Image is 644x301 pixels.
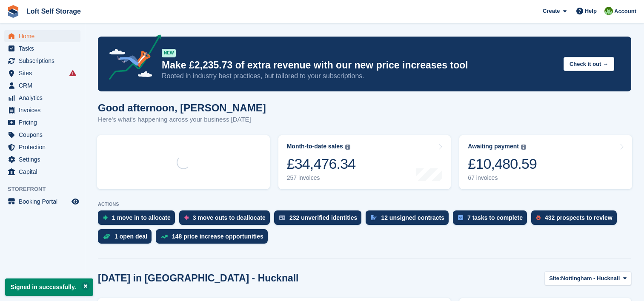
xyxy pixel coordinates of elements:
div: 232 unverified identities [289,214,358,221]
a: menu [4,196,80,207]
span: Site: [549,274,561,283]
span: Protection [19,141,70,153]
a: menu [4,129,80,141]
i: Smart entry sync failures have occurred [69,70,76,77]
p: Here's what's happening across your business [DATE] [98,115,266,125]
p: Make £2,235.73 of extra revenue with our new price increases tool [162,59,557,71]
img: prospect-51fa495bee0391a8d652442698ab0144808aea92771e9ea1ae160a38d050c398.svg [536,215,541,220]
div: 12 unsigned contracts [381,214,444,221]
span: Home [19,30,70,42]
a: menu [4,166,80,178]
a: menu [4,43,80,54]
a: menu [4,116,80,128]
span: Help [585,7,597,15]
div: £34,476.34 [287,155,356,173]
img: icon-info-grey-7440780725fd019a000dd9b08b2336e03edf1995a4989e88bcd33f0948082b44.svg [521,145,526,150]
div: 67 invoices [468,174,537,182]
img: contract_signature_icon-13c848040528278c33f63329250d36e43548de30e8caae1d1a13099fd9432cc5.svg [371,215,377,220]
span: Storefront [8,185,85,193]
div: 3 move outs to deallocate [193,214,266,221]
img: James Johnson [604,7,613,15]
img: move_outs_to_deallocate_icon-f764333ba52eb49d3ac5e1228854f67142a1ed5810a6f6cc68b1a99e826820c5.svg [184,215,189,220]
span: Account [614,7,636,16]
button: Check it out → [564,57,614,71]
div: 1 open deal [114,233,147,240]
div: Month-to-date sales [287,143,343,150]
img: price_increase_opportunities-93ffe204e8149a01c8c9dc8f82e8f89637d9d84a8eef4429ea346261dce0b2c0.svg [161,235,168,239]
a: Month-to-date sales £34,476.34 257 invoices [278,135,451,189]
img: move_ins_to_allocate_icon-fdf77a2bb77ea45bf5b3d319d69a93e2d87916cf1d5bf7949dd705db3b84f3ca.svg [103,215,108,220]
a: menu [4,80,80,91]
span: Nottingham - Hucknall [561,274,620,283]
a: Awaiting payment £10,480.59 67 invoices [459,135,632,189]
p: Rooted in industry best practices, but tailored to your subscriptions. [162,71,557,81]
p: Signed in successfully. [5,278,93,296]
a: 3 move outs to deallocate [179,210,274,229]
a: 7 tasks to complete [453,210,531,229]
a: 232 unverified identities [274,210,366,229]
div: NEW [162,49,176,57]
span: Pricing [19,116,70,128]
h2: [DATE] in [GEOGRAPHIC_DATA] - Hucknall [98,273,299,284]
img: price-adjustments-announcement-icon-8257ccfd72463d97f412b2fc003d46551f7dbcb40ab6d574587a9cd5c0d94... [102,34,161,83]
a: menu [4,30,80,42]
a: 1 move in to allocate [98,210,179,229]
span: Settings [19,153,70,165]
span: Subscriptions [19,55,70,67]
a: menu [4,67,80,79]
a: Loft Self Storage [23,4,84,18]
span: Booking Portal [19,196,70,207]
a: menu [4,141,80,153]
a: menu [4,153,80,165]
div: 1 move in to allocate [112,214,171,221]
div: 432 prospects to review [545,214,613,221]
span: Tasks [19,43,70,54]
img: icon-info-grey-7440780725fd019a000dd9b08b2336e03edf1995a4989e88bcd33f0948082b44.svg [345,145,350,150]
span: Create [543,7,560,15]
a: 12 unsigned contracts [366,210,453,229]
div: 257 invoices [287,174,356,182]
h1: Good afternoon, [PERSON_NAME] [98,102,266,114]
a: 1 open deal [98,229,156,248]
a: 432 prospects to review [531,210,621,229]
div: Awaiting payment [468,143,519,150]
span: Invoices [19,104,70,116]
span: Capital [19,166,70,178]
span: CRM [19,80,70,91]
p: ACTIONS [98,202,631,207]
img: task-75834270c22a3079a89374b754ae025e5fb1db73e45f91037f5363f120a921f8.svg [458,215,463,220]
span: Sites [19,67,70,79]
button: Site: Nottingham - Hucknall [544,271,631,285]
span: Coupons [19,129,70,141]
img: stora-icon-8386f47178a22dfd0bd8f6a31ec36ba5ce8667c1dd55bd0f319d3a0aa187defe.svg [7,5,20,18]
div: 148 price increase opportunities [172,233,263,240]
img: deal-1b604bf984904fb50ccaf53a9ad4b4a5d6e5aea283cecdc64d6e3604feb123c2.svg [103,233,110,239]
img: verify_identity-adf6edd0f0f0b5bbfe63781bf79b02c33cf7c696d77639b501bdc392416b5a36.svg [279,215,285,220]
a: menu [4,92,80,104]
div: 7 tasks to complete [467,214,523,221]
a: Preview store [70,196,80,207]
a: menu [4,104,80,116]
span: Analytics [19,92,70,104]
a: menu [4,55,80,67]
a: 148 price increase opportunities [156,229,272,248]
div: £10,480.59 [468,155,537,173]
